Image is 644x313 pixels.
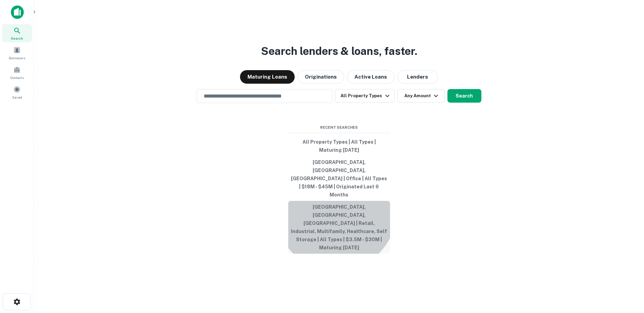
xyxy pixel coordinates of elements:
span: Saved [12,95,22,100]
a: Search [2,24,32,42]
a: Saved [2,83,32,101]
button: Originations [297,70,344,84]
button: Maturing Loans [240,70,295,84]
button: All Property Types [335,89,394,103]
button: Any Amount [397,89,445,103]
a: Borrowers [2,44,32,62]
span: Search [11,36,23,41]
img: capitalize-icon.png [11,5,24,19]
span: Borrowers [9,55,25,61]
button: [GEOGRAPHIC_DATA], [GEOGRAPHIC_DATA], [GEOGRAPHIC_DATA] | Office | All Types | $18M - $45M | Orig... [288,156,390,201]
a: Contacts [2,63,32,82]
button: Lenders [397,70,438,84]
button: Active Loans [347,70,394,84]
span: Contacts [10,75,24,80]
span: Recent Searches [288,125,390,130]
button: Search [447,89,481,103]
button: [GEOGRAPHIC_DATA], [GEOGRAPHIC_DATA], [GEOGRAPHIC_DATA] | Retail, Industrial, Multifamily, Health... [288,201,390,254]
iframe: Chat Widget [610,259,644,291]
button: All Property Types | All Types | Maturing [DATE] [288,136,390,156]
h3: Search lenders & loans, faster. [261,43,417,59]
